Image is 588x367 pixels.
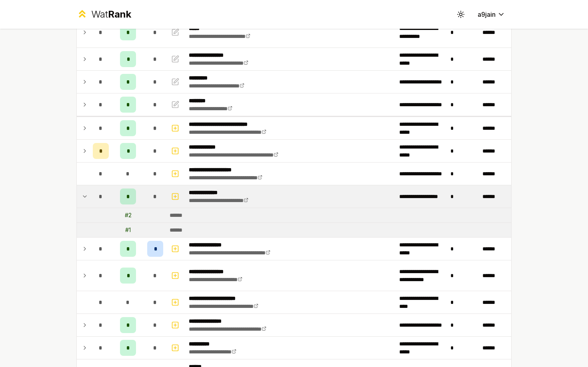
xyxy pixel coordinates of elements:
div: Wat [91,8,131,21]
a: WatRank [76,8,131,21]
button: a9jain [471,7,512,22]
div: # 1 [125,226,131,234]
div: # 2 [125,211,132,219]
span: a9jain [478,10,496,19]
span: Rank [108,8,131,20]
